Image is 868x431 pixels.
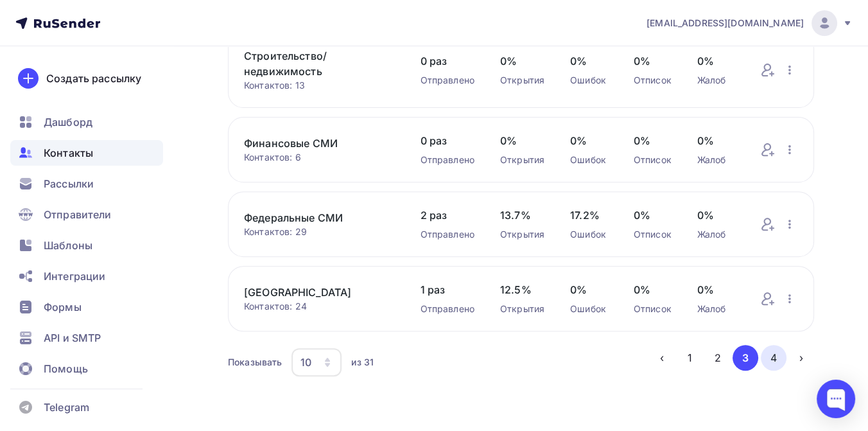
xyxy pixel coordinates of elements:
div: Ошибок [570,74,608,87]
div: 10 [300,355,311,370]
div: Отправлено [421,74,474,87]
div: Контактов: 29 [244,225,395,238]
div: Открытия [500,74,544,87]
a: [GEOGRAPHIC_DATA] [244,285,395,300]
button: 10 [291,347,342,377]
div: Отправлено [421,228,474,241]
span: API и SMTP [44,330,101,346]
div: Открытия [500,228,544,241]
span: 0% [634,133,672,148]
a: Финансовые СМИ [244,136,395,151]
span: 12.5% [500,282,544,297]
div: Отправлено [421,303,474,315]
span: 2 раз [421,207,474,223]
span: 0% [697,207,735,223]
div: Создать рассылку [46,71,141,86]
span: 0% [634,282,672,297]
div: Жалоб [697,228,735,241]
div: Ошибок [570,228,608,241]
a: Отправители [10,202,163,227]
div: Показывать [228,356,282,369]
span: 17.2% [570,207,608,223]
button: Go to page 1 [677,345,702,371]
span: 0% [697,53,735,69]
a: Федеральные СМИ [244,210,395,225]
span: Дашборд [44,114,92,130]
span: Интеграции [44,268,105,284]
div: Ошибок [570,303,608,315]
div: Контактов: 13 [244,79,395,92]
button: Go to page 4 [761,345,786,371]
div: Отписок [634,228,672,241]
div: Отправлено [421,154,474,166]
div: Отписок [634,303,672,315]
div: Жалоб [697,303,735,315]
a: [EMAIL_ADDRESS][DOMAIN_NAME] [647,10,853,36]
span: [EMAIL_ADDRESS][DOMAIN_NAME] [647,17,804,30]
div: Открытия [500,154,544,166]
span: 0% [634,207,672,223]
span: 13.7% [500,207,544,223]
a: Шаблоны [10,233,163,258]
div: Ошибок [570,154,608,166]
span: 0% [697,133,735,148]
span: 0 раз [421,53,474,69]
div: Контактов: 24 [244,300,395,313]
div: Открытия [500,303,544,315]
ul: Pagination [649,345,815,371]
button: Go to next page [788,345,814,371]
span: 0% [570,282,608,297]
span: Помощь [44,361,88,376]
a: Дашборд [10,109,163,135]
span: 0% [500,133,544,148]
div: Отписок [634,154,672,166]
span: 0% [500,53,544,69]
span: Telegram [44,400,89,415]
div: Жалоб [697,154,735,166]
span: 0% [697,282,735,297]
a: Строительство/недвижимость [244,48,395,79]
div: Отписок [634,74,672,87]
span: 0% [570,53,608,69]
div: Жалоб [697,74,735,87]
a: Контакты [10,140,163,166]
div: из 31 [351,356,374,369]
span: 0 раз [421,133,474,148]
a: Рассылки [10,171,163,197]
span: Шаблоны [44,238,92,253]
div: Контактов: 6 [244,151,395,164]
button: Go to page 2 [705,345,731,371]
a: Формы [10,294,163,320]
span: Рассылки [44,176,94,191]
span: 0% [570,133,608,148]
button: Go to page 3 [733,345,758,371]
span: 1 раз [421,282,474,297]
span: Контакты [44,145,93,161]
button: Go to previous page [649,345,675,371]
span: Отправители [44,207,112,222]
span: 0% [634,53,672,69]
span: Формы [44,299,82,315]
